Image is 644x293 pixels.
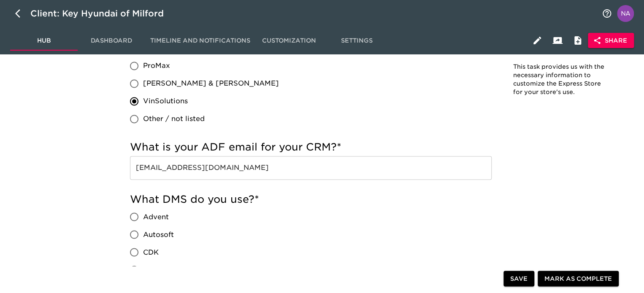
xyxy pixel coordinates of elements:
span: Hub [15,35,73,46]
span: ProMax [143,61,170,71]
button: Share [588,33,634,48]
input: Example: store_leads@my_leads_CRM.com [130,156,492,180]
span: Save [510,274,528,284]
div: Client: Key Hyundai of Milford [30,7,176,20]
img: Profile [617,5,634,22]
span: Customization [260,35,318,46]
button: Internal Notes and Comments [568,30,588,51]
p: This task provides us with the necessary information to customize the Express Store for your stor... [513,63,611,97]
span: VinSolutions [143,96,188,106]
span: CDK [143,247,159,257]
span: [PERSON_NAME] & [PERSON_NAME] [143,78,279,89]
span: Other / not listed [143,114,205,124]
span: Share [595,35,627,46]
span: Mark as Complete [544,274,612,284]
span: Settings [328,35,385,46]
h5: What DMS do you use? [130,192,492,206]
button: Client View [547,30,568,51]
span: Timeline and Notifications [150,35,250,46]
button: notifications [597,3,617,24]
button: Save [503,271,534,287]
button: Mark as Complete [538,271,619,287]
span: Autosoft [143,229,174,239]
span: DealerBuilt [143,265,183,275]
button: Edit Hub [527,30,547,51]
span: Advent [143,212,169,222]
span: Dashboard [83,35,140,46]
h5: What is your ADF email for your CRM? [130,140,492,154]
